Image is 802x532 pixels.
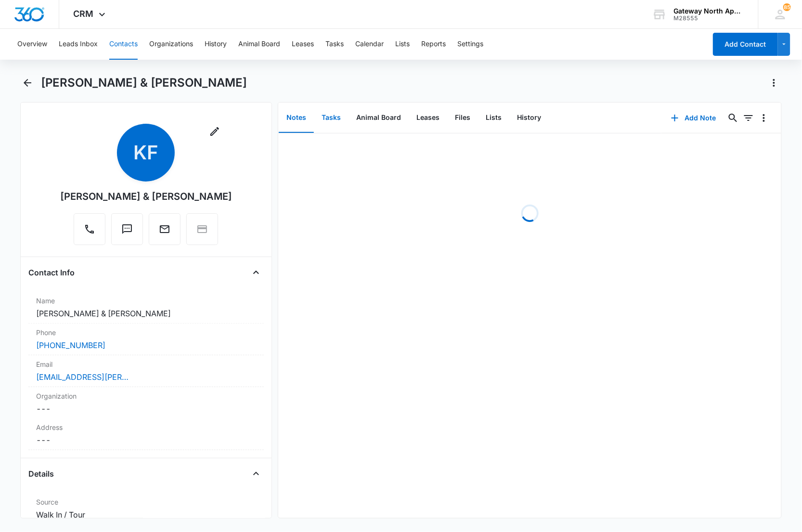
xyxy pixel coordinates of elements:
a: Call [74,228,105,236]
button: Leases [409,103,447,133]
button: Text [111,213,143,245]
a: Text [111,228,143,236]
a: [EMAIL_ADDRESS][PERSON_NAME][DOMAIN_NAME] [36,371,132,383]
button: History [509,103,549,133]
label: Email [36,359,257,369]
label: Phone [36,327,257,337]
button: Lists [478,103,509,133]
button: Leases [292,29,314,60]
label: Address [36,422,257,432]
dd: --- [36,403,257,415]
button: Overflow Menu [756,110,772,126]
h4: Details [28,468,54,480]
div: Email[EMAIL_ADDRESS][PERSON_NAME][DOMAIN_NAME] [28,355,264,387]
button: Leads Inbox [59,29,98,60]
div: account id [674,15,744,22]
div: Address--- [28,418,264,450]
button: Actions [766,75,782,91]
button: Close [248,466,264,481]
button: Back [20,75,35,91]
div: notifications count [783,3,791,11]
button: Notes [279,103,314,133]
button: Animal Board [349,103,409,133]
div: [PERSON_NAME] & [PERSON_NAME] [60,189,232,204]
button: Close [248,265,264,280]
button: Reports [421,29,446,60]
span: 85 [783,3,791,11]
a: [PHONE_NUMBER] [36,339,105,351]
a: Email [149,228,181,236]
div: Name[PERSON_NAME] & [PERSON_NAME] [28,292,264,324]
label: Source [36,497,257,507]
div: account name [674,7,744,15]
button: Call [74,213,105,245]
button: History [205,29,227,60]
button: Settings [457,29,483,60]
button: Contacts [109,29,138,60]
button: Calendar [355,29,384,60]
button: Files [447,103,478,133]
div: Organization--- [28,387,264,418]
button: Lists [395,29,410,60]
button: Add Note [661,106,725,130]
button: Search... [725,110,741,126]
button: Tasks [325,29,344,60]
label: Name [36,296,257,306]
button: Overview [17,29,47,60]
h1: [PERSON_NAME] & [PERSON_NAME] [41,76,247,90]
label: Organization [36,391,257,401]
dd: --- [36,434,257,446]
button: Animal Board [238,29,280,60]
dd: Walk In / Tour [36,509,257,520]
button: Add Contact [713,33,778,56]
h4: Contact Info [28,267,75,278]
dd: [PERSON_NAME] & [PERSON_NAME] [36,308,257,319]
span: KF [117,124,175,182]
div: SourceWalk In / Tour [28,493,264,525]
button: Organizations [149,29,193,60]
span: CRM [74,9,94,19]
div: Phone[PHONE_NUMBER] [28,324,264,355]
button: Filters [741,110,756,126]
button: Tasks [314,103,349,133]
button: Email [149,213,181,245]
